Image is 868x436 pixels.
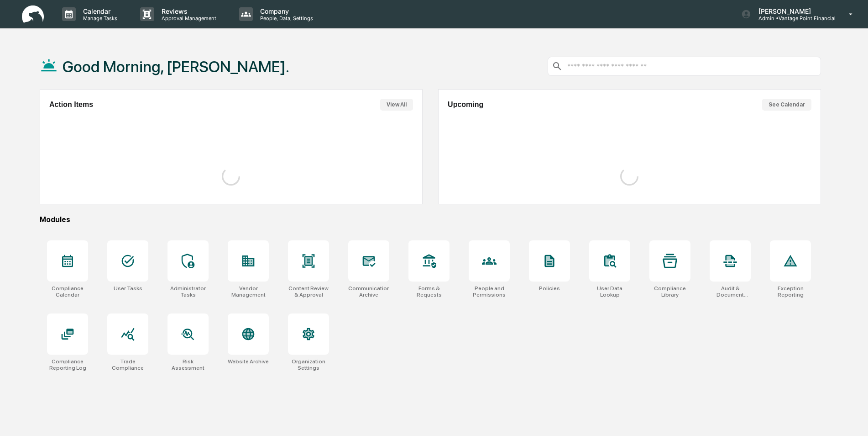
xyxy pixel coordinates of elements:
div: Forms & Requests [408,285,450,298]
div: Administrator Tasks [167,285,209,298]
div: Communications Archive [348,285,389,298]
p: Admin • Vantage Point Financial [751,15,836,21]
p: People, Data, Settings [253,15,318,21]
p: Calendar [76,7,122,15]
div: Trade Compliance [107,358,148,371]
div: Policies [539,285,560,292]
button: See Calendar [762,99,811,111]
h2: Upcoming [448,101,483,109]
img: logo [22,5,44,23]
div: Vendor Management [228,285,269,298]
div: Website Archive [228,358,269,365]
div: User Data Lookup [589,285,630,298]
div: Compliance Reporting Log [47,358,88,371]
p: Manage Tasks [76,15,122,21]
div: Audit & Document Logs [710,285,751,298]
button: View All [380,99,413,111]
div: People and Permissions [469,285,510,298]
div: Organization Settings [288,358,329,371]
p: [PERSON_NAME] [751,7,836,15]
div: User Tasks [114,285,142,292]
div: Content Review & Approval [288,285,329,298]
p: Company [253,7,318,15]
div: Risk Assessment [167,358,209,371]
div: Exception Reporting [770,285,811,298]
p: Reviews [154,7,221,15]
h1: Good Morning, [PERSON_NAME]. [63,58,289,76]
div: Compliance Calendar [47,285,88,298]
div: Compliance Library [649,285,690,298]
div: Modules [40,215,821,224]
p: Approval Management [154,15,221,21]
h2: Action Items [49,101,93,109]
